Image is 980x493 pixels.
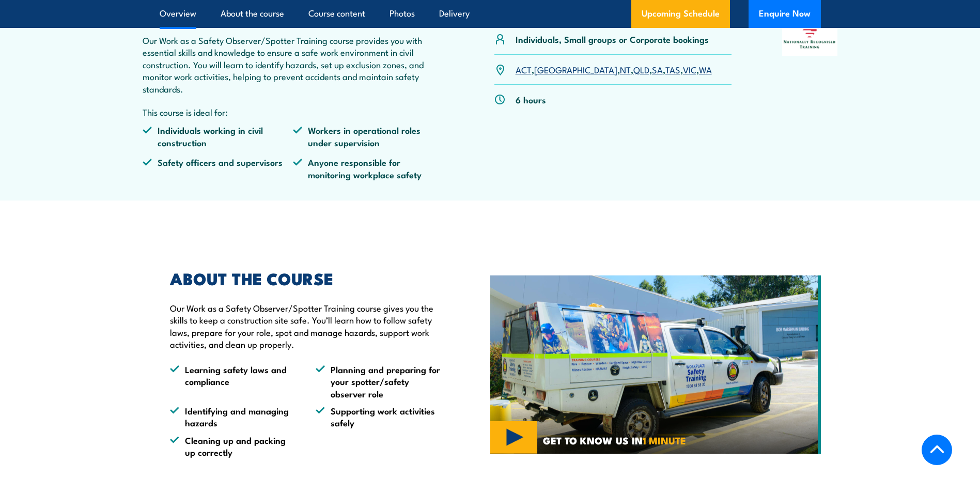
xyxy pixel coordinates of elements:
p: Our Work as a Safety Observer/Spotter Training course gives you the skills to keep a construction... [170,302,443,350]
a: ACT [516,63,532,75]
a: TAS [665,63,680,75]
li: Anyone responsible for monitoring workplace safety [293,156,444,180]
li: Identifying and managing hazards [170,405,297,429]
h2: ABOUT THE COURSE [170,271,443,285]
p: , , , , , , , [516,64,712,75]
li: Cleaning up and packing up correctly [170,434,297,458]
li: Learning safety laws and compliance [170,363,297,399]
strong: 1 MINUTE [643,433,686,448]
a: VIC [683,63,696,75]
li: Supporting work activities safely [316,405,443,429]
li: Planning and preparing for your spotter/safety observer role [316,363,443,399]
p: This course is ideal for: [143,106,444,118]
a: SA [652,63,663,75]
a: NT [620,63,631,75]
li: Workers in operational roles under supervision [293,124,444,148]
a: WA [699,63,712,75]
p: Our Work as a Safety Observer/Spotter Training course provides you with essential skills and know... [143,34,444,95]
p: 6 hours [516,94,546,105]
li: Safety officers and supervisors [143,156,293,180]
p: Individuals, Small groups or Corporate bookings [516,33,709,45]
li: Individuals working in civil construction [143,124,293,148]
img: Nationally Recognised Training logo. [782,3,838,56]
span: GET TO KNOW US IN [543,436,686,445]
img: Website Video Tile (3) [490,275,821,454]
a: [GEOGRAPHIC_DATA] [534,63,617,75]
a: QLD [633,63,649,75]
